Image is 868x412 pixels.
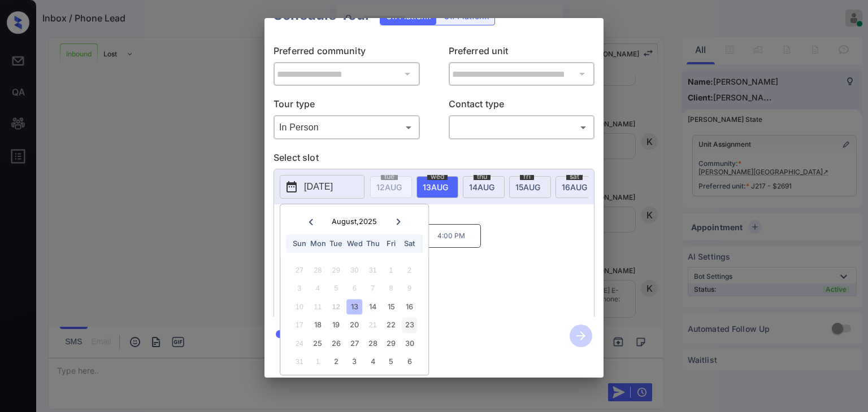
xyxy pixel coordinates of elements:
div: date-select [463,176,505,198]
div: Mon [310,236,325,251]
div: Not available Wednesday, July 30th, 2025 [347,262,362,278]
p: 4:00 PM [421,224,481,248]
span: 15 AUG [515,182,540,192]
p: Contact type [449,97,595,115]
p: Preferred community [274,44,420,62]
span: sat [566,173,583,180]
div: date-select [416,176,458,198]
div: Not available Sunday, August 10th, 2025 [292,299,307,314]
p: *Available time slots [290,204,594,224]
div: month 2025-08 [284,261,425,371]
span: 14 AUG [469,182,494,192]
div: Not available Monday, August 11th, 2025 [310,299,325,314]
div: Not available Thursday, August 7th, 2025 [365,281,380,296]
div: Not available Saturday, August 9th, 2025 [402,281,417,296]
div: Not available Friday, August 1st, 2025 [384,262,399,278]
div: date-select [555,176,597,198]
div: date-select [509,176,551,198]
div: Not available Wednesday, August 6th, 2025 [347,281,362,296]
div: Not available Sunday, August 3rd, 2025 [292,281,307,296]
div: Not available Tuesday, July 29th, 2025 [328,262,344,278]
div: August , 2025 [332,217,377,226]
div: Tue [328,236,344,251]
div: Choose Thursday, August 14th, 2025 [365,299,380,314]
div: Sat [402,236,417,251]
span: thu [474,173,491,180]
div: Sun [292,236,307,251]
p: Tour type [274,97,420,115]
div: Not available Sunday, July 27th, 2025 [292,262,307,278]
div: Choose Wednesday, August 13th, 2025 [347,299,362,314]
div: Wed [347,236,362,251]
div: Not available Friday, August 8th, 2025 [384,281,399,296]
p: Select slot [274,151,594,169]
div: In Person [276,118,417,137]
div: Not available Thursday, July 31st, 2025 [365,262,380,278]
span: 13 AUG [423,182,448,192]
div: Choose Friday, August 15th, 2025 [384,299,399,314]
div: Not available Tuesday, August 12th, 2025 [328,299,344,314]
span: wed [427,173,448,180]
div: Thu [365,236,380,251]
span: fri [520,173,534,180]
div: Not available Monday, July 28th, 2025 [310,262,325,278]
div: Not available Tuesday, August 5th, 2025 [328,281,344,296]
div: Not available Monday, August 4th, 2025 [310,281,325,296]
div: Fri [384,236,399,251]
button: btn-next [563,321,599,350]
p: Preferred unit [449,44,595,62]
span: 16 AUG [562,182,587,192]
div: Not available Saturday, August 2nd, 2025 [402,262,417,278]
p: [DATE] [304,180,333,194]
div: Choose Saturday, August 16th, 2025 [402,299,417,314]
button: [DATE] [280,175,364,199]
